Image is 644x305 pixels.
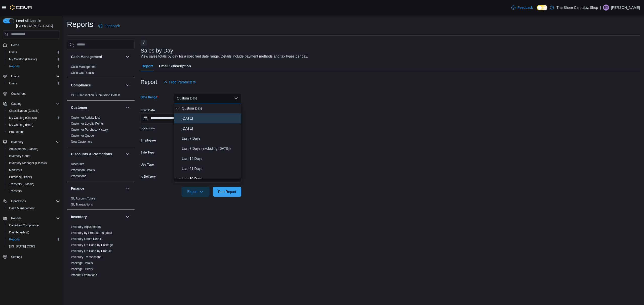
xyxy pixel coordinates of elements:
[125,82,131,88] button: Compliance
[71,243,113,247] span: Inventory On Hand by Package
[9,91,28,97] a: Customers
[71,168,95,172] span: Promotion Details
[14,18,60,28] span: Load All Apps in [GEOGRAPHIC_DATA]
[5,107,62,114] button: Classification (Classic)
[71,128,108,131] a: Customer Purchase History
[71,214,87,219] h3: Inventory
[9,147,38,151] span: Adjustments (Classic)
[71,273,97,277] a: Product Expirations
[7,181,60,187] span: Transfers (Classic)
[71,83,91,88] h3: Compliance
[1,90,62,97] button: Customers
[11,140,23,144] span: Inventory
[9,175,32,179] span: Purchase Orders
[5,152,62,160] button: Inventory Count
[142,61,153,71] span: Report
[9,237,20,241] span: Reports
[71,116,100,119] a: Customer Activity List
[7,222,60,228] span: Canadian Compliance
[71,116,100,120] span: Customer Activity List
[10,5,32,10] img: Cova
[7,205,36,211] a: Cash Management
[9,130,24,134] span: Promotions
[67,161,135,181] div: Discounts & Promotions
[71,273,97,277] span: Product Expirations
[71,162,84,166] span: Discounts
[182,166,239,172] span: Last 21 Days
[71,231,112,235] a: Inventory by Product Historical
[71,231,112,235] span: Inventory by Product Historical
[5,236,62,243] button: Reports
[174,103,241,179] div: Select listbox
[9,198,28,204] button: Operations
[71,196,95,200] span: GL Account Totals
[7,222,41,228] a: Canadian Compliance
[7,243,37,249] a: [US_STATE] CCRS
[5,128,62,135] button: Promotions
[218,189,236,194] span: Run Report
[71,128,108,132] span: Customer Purchase History
[125,185,131,191] button: Finance
[7,115,60,121] span: My Catalog (Classic)
[9,90,60,97] span: Customers
[1,73,62,80] button: Users
[9,206,34,210] span: Cash Management
[141,95,158,99] label: Date Range
[213,187,241,197] button: Run Report
[9,109,39,113] span: Classification (Classic)
[7,122,60,128] span: My Catalog (Beta)
[7,229,31,235] a: Dashboards
[9,101,60,107] span: Catalog
[71,174,86,178] a: Promotions
[11,102,21,106] span: Catalog
[67,64,135,78] div: Cash Management
[169,80,196,85] span: Hide Parameters
[7,63,22,69] a: Reports
[7,174,34,180] a: Purchase Orders
[141,175,156,179] label: Is Delivery
[71,65,96,69] span: Cash Management
[71,162,84,166] a: Discounts
[125,214,131,220] button: Inventory
[71,202,93,207] span: GL Transactions
[71,122,104,126] span: Customer Loyalty Points
[7,160,60,166] span: Inventory Manager (Classic)
[9,189,22,193] span: Transfers
[7,56,39,62] a: My Catalog (Classic)
[11,43,19,47] span: Home
[67,115,135,147] div: Customer
[5,56,62,63] button: My Catalog (Classic)
[182,156,239,162] span: Last 14 Days
[7,108,42,114] a: Classification (Classic)
[141,48,173,54] h3: Sales by Day
[7,49,60,55] span: Users
[7,153,32,159] a: Inventory Count
[71,168,95,172] a: Promotion Details
[7,80,19,86] a: Users
[7,122,35,128] a: My Catalog (Beta)
[71,54,124,59] button: Cash Management
[9,168,22,172] span: Manifests
[71,237,102,241] a: Inventory Count Details
[9,73,60,79] span: Users
[7,129,60,135] span: Promotions
[71,71,94,75] a: Cash Out Details
[182,115,239,121] span: [DATE]
[7,188,24,194] a: Transfers
[9,57,37,61] span: My Catalog (Classic)
[71,83,124,88] button: Compliance
[9,244,35,248] span: [US_STATE] CCRS
[604,5,608,11] span: BS
[141,108,155,112] label: Start Date
[71,255,101,259] a: Inventory Transactions
[7,56,60,62] span: My Catalog (Classic)
[71,54,102,59] h3: Cash Management
[71,71,94,75] span: Cash Out Details
[9,154,30,158] span: Inventory Count
[71,122,104,125] a: Customer Loyalty Points
[5,121,62,128] button: My Catalog (Beta)
[159,61,191,71] span: Email Subscription
[537,5,547,10] input: Dark Mode
[71,214,124,219] button: Inventory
